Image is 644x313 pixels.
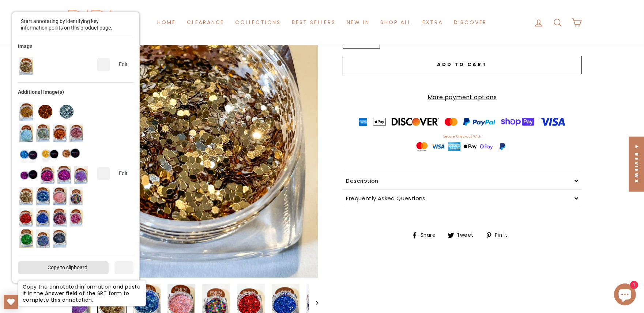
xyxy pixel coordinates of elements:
[230,16,286,29] a: Collections
[346,177,379,185] span: Description
[286,16,341,29] a: Best Sellers
[57,166,71,184] img: image_9e03622b-c9b6-4df2-9050-c0a6e5b0f87b_1800x1800.jpg
[19,124,33,142] img: image_b5c62bd2-4d96-4272-9a0a-8c8100ce0f30_1800x1800.jpg
[113,167,133,180] div: Edit
[36,187,50,205] img: image_2de45ab7-6b10-49db-8504-3c315b72d05a_1800x1800.jpg
[36,208,50,227] img: image_654544b0-0a6b-425e-96de-355f25f0a62c_1800x1800.jpg
[19,229,33,248] img: image_1dea4334-69de-46b4-bffe-1f7a99f04ce4_1800x1800.jpg
[63,7,117,38] img: Didi Beauty Co.
[53,229,67,248] img: image_4e0b3fef-bd61-4542-8332-bcf67dd6cbce_1800x1800.jpg
[375,16,417,29] a: Shop All
[463,118,495,126] img: payment badge
[18,43,33,50] div: Image
[359,118,367,126] img: payment badge
[19,103,33,121] img: image_655abc3e-e7b1-4d01-b6c6-a023aebecf03_1800x1800.jpg
[18,261,109,274] div: Copy to clipboard
[19,166,38,184] img: Facetune_21-04-2020-17-53-40_4197fec7-dbed-4b0b-b406-b7f0f98cb20e_1800x1800.jpg
[18,280,146,306] div: Copy the annotated information and paste it in the Answer field of the SRT form to complete this ...
[392,118,439,126] img: payment badge
[373,118,385,126] img: payment badge
[53,187,67,205] img: image_346d990d-e5e4-4c5f-a865-e04edd7318c6_1800x1800.jpg
[343,132,582,158] iframe: trust-badges-widget
[41,145,59,163] img: Facetune_21-04-2020-14-35-06_5bfcfd93-05a1-46e0-af62-dc743f8f3a23_1800x1800.jpg
[19,57,33,75] img: image_602d0ac2-9e65-4a4e-8ddd-32d9425f0096_1800x1800.jpg
[4,295,18,309] a: My Wishlist
[74,166,88,184] img: image_26a5fe2b-599f-4c50-916c-0a2e5687b4ac_1800x1800.jpg
[62,145,80,163] img: Facetune_21-04-2020-18-00-02_96cd57c4-c8ee-4c67-b45a-ce276d93c08e_1800x1800.jpg
[437,61,487,68] span: Add to cart
[501,118,534,126] img: payment badge
[19,145,38,163] img: Facetune_21-04-2020-15-24-34_33e94eb2-2817-4498-ba0a-15eeea8f5341_1800x1800.jpg
[21,18,123,31] div: Start annotating by identifying key information points on this product page.
[18,89,64,95] div: Additional Image(s)
[181,16,230,29] a: Clearance
[97,167,110,180] div: Delete
[53,124,67,142] img: image_25d3f2ff-ee44-4e27-8067-ba2914a3cd27_1800x1800.jpg
[97,58,110,71] div: Delete
[41,166,54,184] img: image_ee10e121-52c8-4470-93ea-ffdfae8f9816_1800x1800.jpg
[419,231,441,239] span: Share
[36,103,54,121] img: Untitled_design-64_2cda1cbe-5f94-4367-91a2-421fcaa512bb_1800x1800.png
[19,187,33,205] img: image_602d0ac2-9e65-4a4e-8ddd-32d9425f0096_1800x1800.jpg
[448,16,492,29] a: Discover
[612,283,638,307] inbox-online-store-chat: Shopify online store chat
[36,124,50,142] img: image_391d15d6-4d2c-450d-ae94-c4dcc1f8d48a_1800x1800.jpg
[57,103,76,121] img: Untitled_design-65_1800x1800.png
[456,231,479,239] span: Tweet
[113,58,133,71] div: Edit
[152,16,181,29] a: Home
[19,208,33,227] img: image_a3ea5680-08f2-4b99-8a62-4d49049f39ea_1800x1800.jpg
[152,16,492,29] ul: Primary
[445,118,458,126] img: payment badge
[69,187,83,205] img: image_d4613cc2-01bf-4438-a9a6-f569a36241d9_1800x1800.jpg
[343,93,582,102] a: More payment options
[341,16,375,29] a: New in
[494,231,513,239] span: Pin it
[36,229,50,248] img: image_287d0f3e-4c18-4787-b5ab-9012919e0290_1800x1800.jpg
[53,208,67,227] img: image_58669d93-1581-4eeb-8643-dcc9883664a9_1800x1800.jpg
[540,118,565,126] img: payment badge
[346,194,426,202] span: Frequently Asked Questions
[629,137,644,192] div: Click to open Judge.me floating reviews tab
[69,124,83,142] img: image_b2411007-51f0-4971-a023-f7073533a75c_1800x1800.jpg
[417,16,448,29] a: Extra
[343,56,582,74] button: Add to cart
[69,208,83,227] img: image_bfb4e611-af74-4cb8-97c2-41312410f2f6_1800x1800.jpg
